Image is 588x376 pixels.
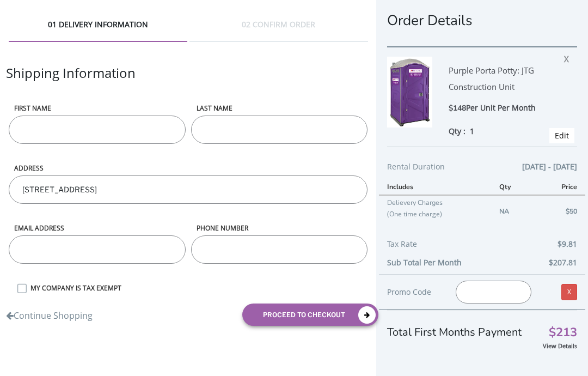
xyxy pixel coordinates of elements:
[387,238,577,256] div: Tax Rate
[379,179,491,195] th: Includes
[191,223,368,233] label: phone number
[544,332,588,376] button: Live Chat
[387,257,462,268] b: Sub Total Per Month
[449,57,550,102] div: Purple Porta Potty: JTG Construction Unit
[522,160,577,173] span: [DATE] - [DATE]
[549,257,577,268] b: $207.81
[189,19,368,42] div: 02 CONFIRM ORDER
[558,238,577,251] span: $9.81
[387,208,483,220] p: (One time charge)
[466,102,536,113] span: Per Unit Per Month
[491,179,535,195] th: Qty
[561,284,577,300] a: X
[191,104,368,113] label: LAST NAME
[543,342,577,350] a: View Details
[387,160,577,179] div: Rental Duration
[449,125,550,137] div: Qty :
[535,179,585,195] th: Price
[535,195,585,226] td: $50
[9,104,186,113] label: First name
[9,19,187,42] div: 01 DELIVERY INFORMATION
[387,286,439,299] div: Promo Code
[6,64,371,104] div: Shipping Information
[242,304,378,326] button: proceed to checkout
[9,223,186,233] label: Email address
[491,195,535,226] td: NA
[449,102,550,114] div: $148
[387,310,577,340] div: Total First Months Payment
[470,126,474,136] span: 1
[379,195,491,226] td: Delievery Charges
[6,304,93,322] a: Continue Shopping
[25,283,371,293] label: MY COMPANY IS TAX EXEMPT
[387,11,577,30] h1: Order Details
[555,130,569,141] a: Edit
[564,50,574,64] span: X
[549,327,577,338] span: $213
